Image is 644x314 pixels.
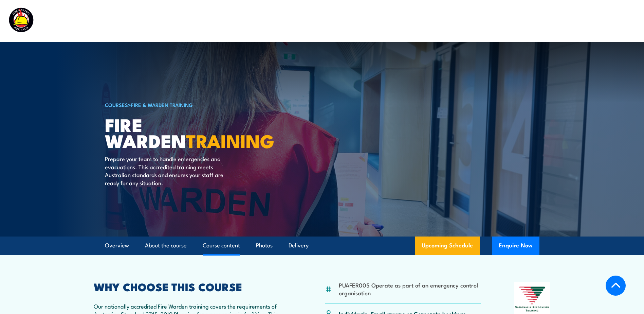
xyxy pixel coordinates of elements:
a: Learner Portal [537,12,576,30]
a: About Us [467,12,493,30]
p: Prepare your team to handle emergencies and evacuations. This accredited training meets Australia... [105,155,229,187]
h2: WHY CHOOSE THIS COURSE [94,282,292,291]
button: Enquire Now [492,237,539,255]
h6: > [105,101,273,109]
a: Upcoming Schedule [415,237,480,255]
strong: TRAINING [186,126,274,154]
a: Course Calendar [312,12,357,30]
a: About the course [145,237,187,255]
a: Contact [591,12,612,30]
li: PUAFER005 Operate as part of an emergency control organisation [339,281,481,297]
a: Courses [275,12,297,30]
a: Delivery [289,237,309,255]
a: Emergency Response Services [372,12,453,30]
h1: Fire Warden [105,117,273,148]
a: Overview [105,237,129,255]
a: COURSES [105,101,128,108]
a: News [508,12,522,30]
a: Photos [256,237,273,255]
a: Fire & Warden Training [131,101,193,108]
a: Course content [203,237,240,255]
